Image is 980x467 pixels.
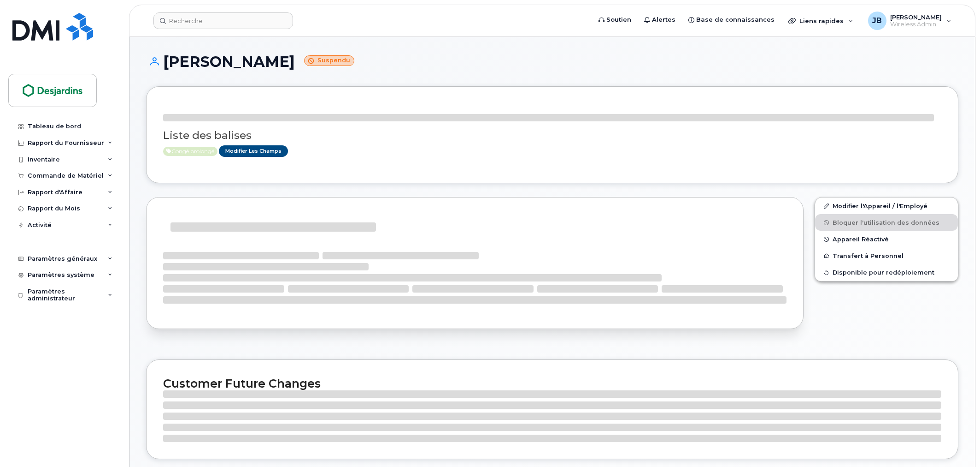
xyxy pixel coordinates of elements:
h1: [PERSON_NAME] [146,54,958,70]
button: Appareil Réactivé [815,231,958,247]
button: Bloquer l'utilisation des données [815,214,958,231]
span: Appareil Réactivé [833,236,889,243]
small: Suspendu [304,55,354,66]
h2: Customer Future Changes [163,377,941,390]
h3: Liste des balises [163,130,941,141]
a: Modifier les Champs [219,145,288,157]
a: Modifier l'Appareil / l'Employé [815,198,958,214]
button: Disponible pour redéploiement [815,264,958,281]
span: Active [163,147,217,156]
button: Transfert à Personnel [815,247,958,264]
span: Disponible pour redéploiement [833,269,934,276]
